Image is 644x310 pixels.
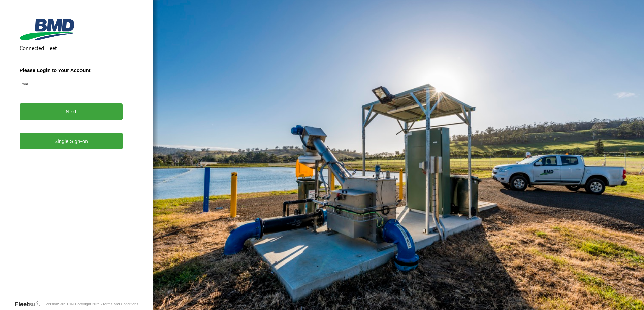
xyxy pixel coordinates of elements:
h3: Please Login to Your Account [20,67,123,73]
a: Single Sign-on [20,133,123,149]
a: Terms and Conditions [102,302,138,306]
label: Email [20,81,123,86]
div: © Copyright 2025 - [71,302,138,306]
div: Version: 305.01 [45,302,71,306]
img: BMD [20,19,74,40]
h2: Connected Fleet [20,44,123,51]
button: Next [20,103,123,120]
a: Visit our Website [14,301,45,307]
